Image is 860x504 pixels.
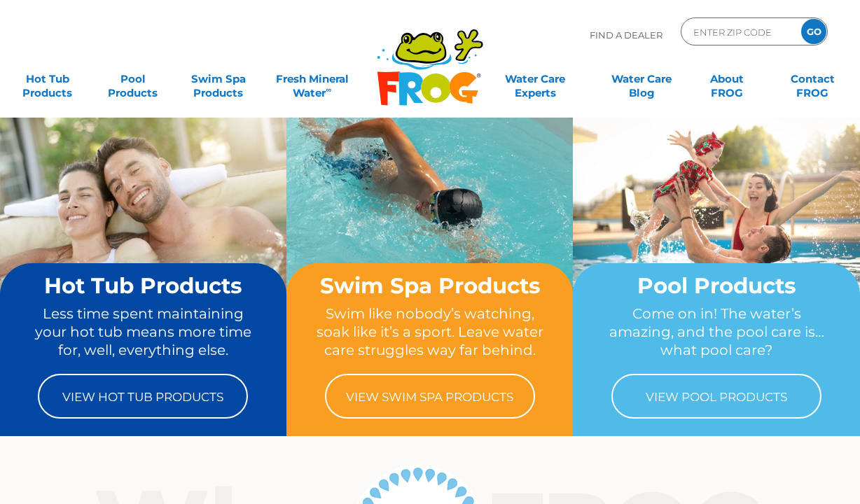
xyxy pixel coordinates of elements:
a: ContactFROG [779,65,846,93]
h2: Hot Tub Products [27,274,260,297]
img: home-banner-swim-spa-short [286,117,573,331]
a: Water CareBlog [609,65,675,93]
input: Zip Code Form [692,22,786,42]
h2: Pool Products [599,274,833,297]
p: Less time spent maintaining your hot tub means more time for, well, everything else. [27,304,260,360]
p: Come on in! The water’s amazing, and the pool care is… what pool care? [599,304,833,360]
img: home-banner-pool-short [573,117,859,331]
a: Hot TubProducts [14,65,81,93]
a: View Pool Products [611,374,821,419]
a: View Hot Tub Products [38,374,248,419]
a: View Swim Spa Products [325,374,535,419]
a: Water CareExperts [481,65,589,93]
a: Swim SpaProducts [185,65,251,93]
h2: Swim Spa Products [313,274,546,297]
input: GO [801,19,826,44]
a: PoolProducts [99,65,166,93]
p: Find A Dealer [590,17,663,52]
sup: ∞ [326,85,331,94]
a: AboutFROG [694,65,761,93]
p: Swim like nobody’s watching, soak like it’s a sport. Leave water care struggles way far behind. [313,304,546,360]
a: Fresh MineralWater∞ [271,65,354,93]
